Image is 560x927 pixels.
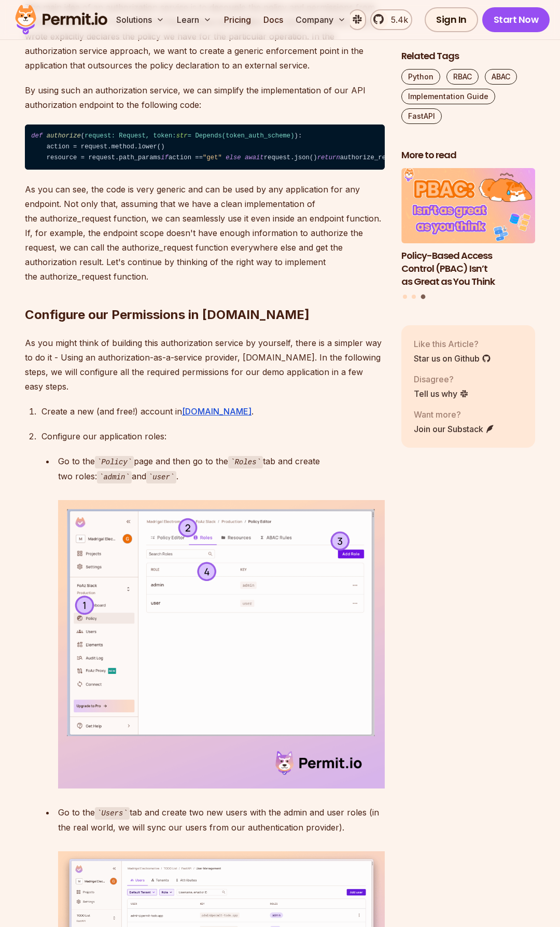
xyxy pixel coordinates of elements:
[203,154,222,161] span: "get"
[291,9,350,30] button: Company
[317,154,340,161] span: return
[482,7,550,32] a: Start Now
[182,406,251,417] a: [DOMAIN_NAME]
[425,7,478,32] a: Sign In
[446,69,479,85] a: RBAC
[414,408,495,421] p: Want more?
[25,124,385,170] code: ( ): action = request.method.lower() resource = request.path_params action == request.json() auth...
[401,50,535,63] h2: Related Tags
[385,13,408,26] span: 5.4k
[414,388,469,400] a: Tell us why
[58,500,385,788] img: Add roles.png
[401,168,535,288] li: 3 of 3
[25,336,385,394] p: As you might think of building this authorization service by yourself, there is a simpler way to ...
[146,471,176,483] code: user
[25,265,385,323] h2: Configure our Permissions in [DOMAIN_NAME]
[401,108,442,124] a: FastAPI
[176,132,188,140] span: str
[414,373,469,385] p: Disagree?
[414,423,495,435] a: Join our Substack
[25,182,385,284] p: As you can see, the code is very generic and can be used by any application for any endpoint. Not...
[228,456,263,468] code: Roles
[421,294,426,299] button: Go to slide 3
[259,9,287,30] a: Docs
[47,132,81,140] span: authorize
[58,454,385,483] p: Go to the page and then go to the tab and create two roles: and .
[401,89,495,104] a: Implementation Guide
[401,168,535,288] a: Policy-Based Access Control (PBAC) Isn’t as Great as You ThinkPolicy-Based Access Control (PBAC) ...
[173,9,216,30] button: Learn
[25,83,385,112] p: By using such an authorization service, we can simplify the implementation of our API authorizati...
[220,9,255,30] a: Pricing
[401,168,535,301] div: Posts
[414,352,491,365] a: Star us on Github
[370,9,412,30] a: 5.4k
[485,69,517,85] a: ABAC
[95,456,134,468] code: Policy
[401,250,535,288] h3: Policy-Based Access Control (PBAC) Isn’t as Great as You Think
[41,429,385,444] p: Configure our application roles:
[401,149,535,162] h2: More to read
[31,132,43,140] span: def
[97,471,132,483] code: admin
[403,295,407,299] button: Go to slide 1
[401,69,440,85] a: Python
[10,2,112,37] img: Permit logo
[58,805,385,835] p: Go to the tab and create two new users with the admin and user roles (in the real world, we will ...
[414,338,491,350] p: Like this Article?
[95,807,130,820] code: Users
[226,154,241,161] span: else
[245,154,264,161] span: await
[85,132,294,140] span: request: Request, token: = Depends( )
[412,295,416,299] button: Go to slide 2
[401,168,535,243] img: Policy-Based Access Control (PBAC) Isn’t as Great as You Think
[112,9,169,30] button: Solutions
[41,404,385,419] p: Create a new (and free!) account in .
[226,132,290,140] span: token_auth_scheme
[161,154,169,161] span: if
